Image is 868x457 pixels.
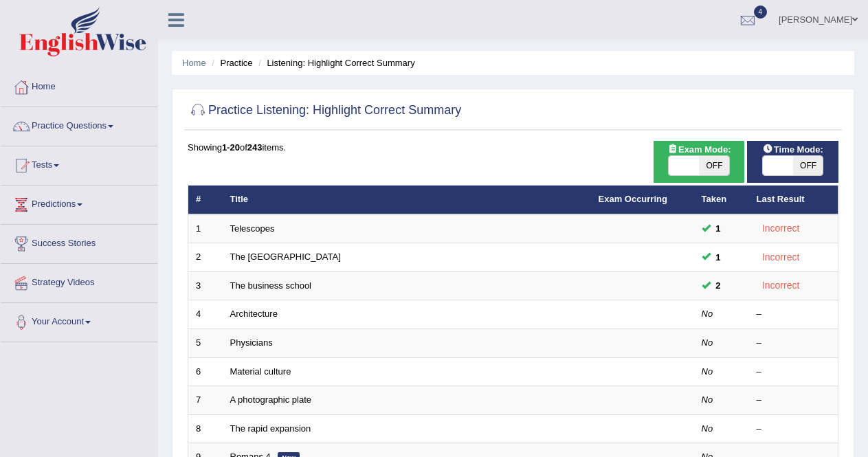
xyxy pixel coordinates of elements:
[702,337,713,348] em: No
[662,142,736,157] span: Exam Mode:
[702,366,713,377] em: No
[230,280,312,291] a: The business school
[222,142,240,153] b: 1-20
[699,156,729,175] span: OFF
[247,142,263,153] b: 243
[1,146,157,181] a: Tests
[188,414,223,443] td: 8
[230,223,275,234] a: Telescopes
[599,194,667,204] a: Exam Occurring
[757,249,805,265] div: Incorrect
[757,142,829,157] span: Time Mode:
[757,366,831,379] div: –
[711,278,726,293] span: You can still take this question
[188,100,461,121] h2: Practice Listening: Highlight Correct Summary
[711,221,726,236] span: You can still take this question
[223,186,591,214] th: Title
[230,394,312,405] a: A photographic plate
[188,386,223,415] td: 7
[208,56,252,69] li: Practice
[188,141,838,154] div: Showing of items.
[702,394,713,405] em: No
[757,337,831,350] div: –
[188,243,223,272] td: 2
[749,186,838,214] th: Last Result
[1,225,157,259] a: Success Stories
[188,214,223,243] td: 1
[694,186,749,214] th: Taken
[702,309,713,319] em: No
[757,308,831,321] div: –
[255,56,415,69] li: Listening: Highlight Correct Summary
[188,357,223,386] td: 6
[188,271,223,300] td: 3
[230,366,291,377] a: Material culture
[230,309,278,319] a: Architecture
[754,5,768,19] span: 4
[230,423,311,434] a: The rapid expansion
[188,329,223,358] td: 5
[188,186,223,214] th: #
[1,107,157,142] a: Practice Questions
[757,394,831,407] div: –
[711,250,726,265] span: You can still take this question
[182,58,206,68] a: Home
[757,278,805,293] div: Incorrect
[757,423,831,436] div: –
[702,423,713,434] em: No
[1,186,157,220] a: Predictions
[230,337,273,348] a: Physicians
[188,300,223,329] td: 4
[1,68,157,102] a: Home
[654,141,745,183] div: Show exams occurring in exams
[1,303,157,337] a: Your Account
[793,156,823,175] span: OFF
[1,264,157,298] a: Strategy Videos
[757,221,805,236] div: Incorrect
[230,252,341,262] a: The [GEOGRAPHIC_DATA]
